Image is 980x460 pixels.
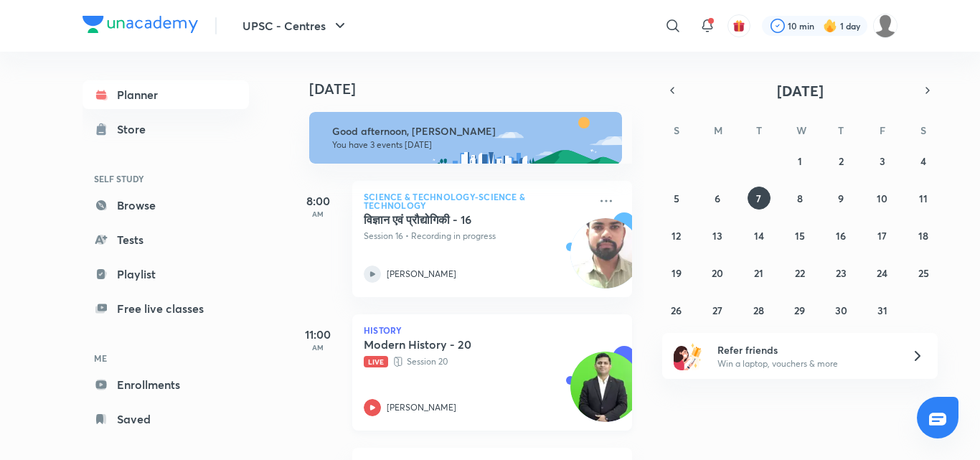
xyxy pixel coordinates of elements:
p: History [364,326,621,334]
div: Store [117,121,154,138]
button: October 23, 2025 [829,261,852,284]
img: avatar [732,19,745,32]
img: Abhijeet Srivastav [873,14,897,38]
abbr: October 21, 2025 [754,266,763,280]
abbr: October 27, 2025 [712,304,722,317]
abbr: October 5, 2025 [674,192,679,205]
button: October 4, 2025 [912,149,935,172]
img: referral [674,342,702,370]
abbr: October 8, 2025 [797,192,803,205]
abbr: October 10, 2025 [877,192,887,205]
a: Enrollments [83,370,249,399]
abbr: October 30, 2025 [835,304,847,317]
abbr: October 26, 2025 [671,304,682,317]
img: afternoon [309,112,622,164]
button: October 15, 2025 [788,224,811,247]
button: October 10, 2025 [871,187,894,210]
a: Playlist [83,260,249,288]
button: October 30, 2025 [829,299,852,321]
button: October 19, 2025 [665,261,688,284]
a: Saved [83,405,249,433]
button: October 21, 2025 [748,261,771,284]
abbr: October 15, 2025 [795,229,805,243]
button: October 17, 2025 [871,224,894,247]
span: Live [364,356,388,367]
a: Company Logo [83,16,198,37]
abbr: October 18, 2025 [918,229,928,243]
h5: 8:00 [289,192,347,210]
p: AM [289,210,347,218]
button: October 16, 2025 [829,224,852,247]
h5: विज्ञान एवं प्रौद्योगिकी - 16 [364,212,542,227]
a: Free live classes [83,294,249,323]
abbr: October 2, 2025 [839,154,844,168]
h6: Refer friends [717,342,894,357]
img: Company Logo [83,16,198,33]
button: October 28, 2025 [748,299,771,321]
button: October 25, 2025 [912,261,935,284]
abbr: October 3, 2025 [880,154,885,168]
img: streak [823,19,837,33]
p: AM [289,343,347,352]
abbr: October 16, 2025 [836,229,846,243]
p: Session 20 [364,355,589,369]
p: [PERSON_NAME] [387,401,456,414]
a: Planner [83,80,249,109]
abbr: October 9, 2025 [838,192,844,205]
h4: [DATE] [309,80,646,98]
button: October 3, 2025 [871,149,894,172]
button: October 8, 2025 [788,187,811,210]
abbr: October 19, 2025 [672,266,682,280]
abbr: October 28, 2025 [753,304,764,317]
abbr: October 12, 2025 [672,229,681,243]
abbr: October 4, 2025 [920,154,926,168]
button: October 20, 2025 [706,261,729,284]
abbr: October 23, 2025 [836,266,847,280]
p: Win a laptop, vouchers & more [717,357,894,370]
button: October 31, 2025 [871,299,894,321]
p: [PERSON_NAME] [387,268,456,281]
button: October 26, 2025 [665,299,688,321]
button: UPSC - Centres [234,11,357,40]
abbr: Sunday [674,123,679,137]
abbr: October 31, 2025 [877,304,887,317]
abbr: Wednesday [796,123,806,137]
button: October 27, 2025 [706,299,729,321]
span: [DATE] [777,81,824,100]
button: October 2, 2025 [829,149,852,172]
h5: 11:00 [289,326,347,343]
p: Session 16 • Recording in progress [364,230,589,243]
a: Store [83,115,249,144]
abbr: October 6, 2025 [715,192,720,205]
abbr: October 14, 2025 [754,229,764,243]
a: Browse [83,191,249,220]
button: October 14, 2025 [748,224,771,247]
abbr: Thursday [838,123,844,137]
img: check rounded [771,19,785,33]
abbr: October 17, 2025 [877,229,887,243]
button: October 1, 2025 [788,149,811,172]
abbr: October 7, 2025 [756,192,761,205]
button: October 12, 2025 [665,224,688,247]
p: You have 3 events [DATE] [332,139,609,151]
button: October 11, 2025 [912,187,935,210]
abbr: Monday [714,123,722,137]
button: October 13, 2025 [706,224,729,247]
h6: ME [83,346,249,370]
p: Science & Technology-Science & Technology [364,192,589,210]
h5: Modern History - 20 [364,337,542,352]
abbr: October 13, 2025 [712,229,722,243]
abbr: October 11, 2025 [919,192,928,205]
button: October 29, 2025 [788,299,811,321]
button: avatar [727,14,750,37]
abbr: October 29, 2025 [794,304,805,317]
abbr: October 25, 2025 [918,266,929,280]
abbr: October 24, 2025 [877,266,887,280]
button: October 7, 2025 [748,187,771,210]
h6: Good afternoon, [PERSON_NAME] [332,125,609,138]
abbr: Friday [880,123,885,137]
button: October 22, 2025 [788,261,811,284]
abbr: October 22, 2025 [795,266,805,280]
button: October 6, 2025 [706,187,729,210]
button: October 5, 2025 [665,187,688,210]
